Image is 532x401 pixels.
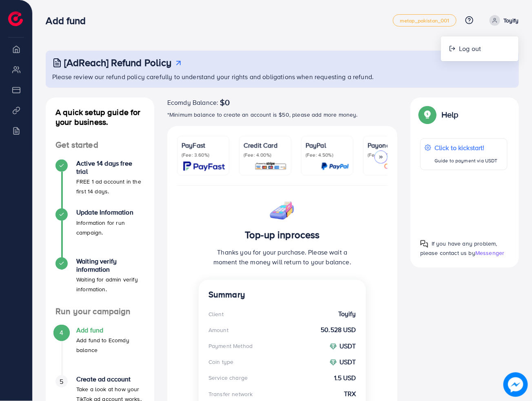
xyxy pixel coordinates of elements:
img: card [321,162,349,171]
span: Messenger [475,249,504,257]
p: (Fee: 1.00%) [368,152,411,158]
h4: Update Information [76,208,144,216]
img: card [183,162,225,171]
p: Payoneer [368,140,411,150]
span: Log out [459,44,481,53]
h4: Active 14 days free trial [76,160,144,175]
li: Active 14 days free trial [46,160,154,208]
h4: Run your campaign [46,306,154,317]
li: Update Information [46,208,154,257]
p: Waiting for admin verify information. [76,275,144,294]
span: 4 [60,328,63,337]
img: Popup guide [420,240,428,248]
p: PayPal [306,140,349,150]
img: success [269,195,296,222]
span: 5 [60,377,63,386]
h4: Add fund [76,326,144,334]
img: card [384,162,411,171]
p: Guide to payment via USDT [434,156,498,166]
div: Transfer network [208,390,253,398]
p: (Fee: 3.60%) [182,152,225,158]
span: metap_pakistan_001 [400,18,450,23]
a: Toyify [486,15,519,26]
li: Waiting verify information [46,257,154,306]
div: Service charge [208,374,248,382]
strong: USDT [339,357,356,366]
img: coin [330,359,337,366]
h4: Summary [208,290,356,300]
div: Payment Method [208,342,253,350]
a: metap_pakistan_001 [393,14,457,27]
img: Popup guide [420,107,435,122]
p: Please review our refund policy carefully to understand your rights and obligations when requesti... [52,72,514,82]
h3: Add fund [46,15,92,27]
ul: Toyify [441,36,519,62]
p: *Minimum balance to create an account is $50, please add more money. [167,110,397,120]
strong: USDT [339,341,356,350]
p: Click to kickstart! [434,143,498,153]
p: Add fund to Ecomdy balance [76,335,144,355]
p: Help [441,110,459,120]
p: Credit Card [244,140,287,150]
h4: Get started [46,140,154,150]
h3: Top-up inprocess [208,229,356,241]
h4: A quick setup guide for your business. [46,107,154,127]
div: Amount [208,326,228,334]
img: coin [330,343,337,350]
span: If you have any problem, please contact us by [420,239,497,257]
img: card [255,162,287,171]
img: logo [8,11,23,26]
strong: 1.5 USD [334,373,356,383]
div: Client [208,310,224,318]
p: Toyify [503,16,519,25]
p: (Fee: 4.50%) [306,152,349,158]
strong: 50.528 USD [321,325,356,335]
span: $0 [220,97,230,107]
p: (Fee: 4.00%) [244,152,287,158]
p: FREE 1 ad account in the first 14 days. [76,177,144,196]
strong: Toyify [338,309,356,319]
p: PayFast [182,140,225,150]
li: Add fund [46,326,154,375]
span: Ecomdy Balance: [167,97,218,107]
h3: [AdReach] Refund Policy [64,57,172,69]
h4: Create ad account [76,375,144,383]
p: Information for run campaign. [76,218,144,237]
img: image [506,375,525,394]
h4: Waiting verify information [76,257,144,273]
div: Coin type [208,358,233,366]
strong: TRX [344,389,356,399]
p: Thanks you for your purchase. Please wait a moment the money will return to your balance. [208,247,356,267]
